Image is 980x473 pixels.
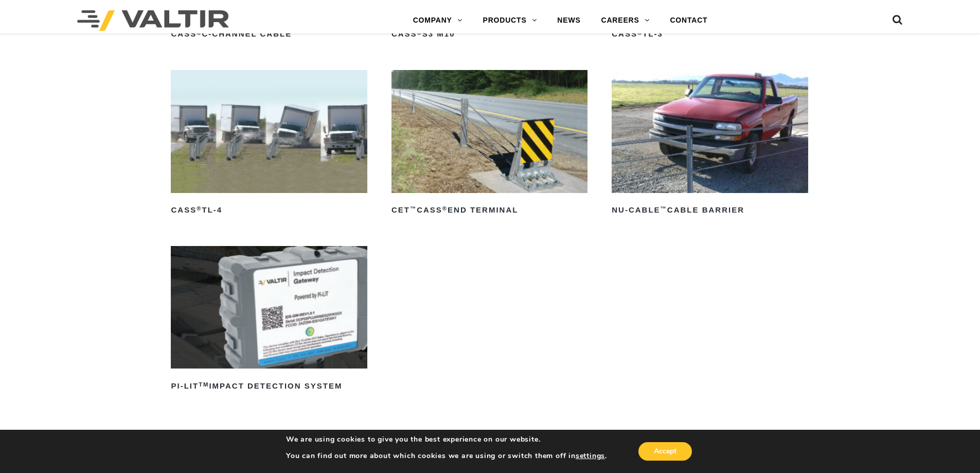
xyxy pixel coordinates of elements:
h2: CET CASS End Terminal [391,202,587,219]
sup: ® [637,30,643,36]
sup: ® [417,30,422,36]
a: NEWS [547,10,591,31]
a: PI-LITTMImpact Detection System [171,246,367,394]
button: Accept [638,442,692,461]
h2: CASS TL-4 [171,202,367,219]
sup: ® [197,205,202,212]
a: CONTACT [660,10,718,31]
sup: ® [442,205,448,212]
a: CASS®TL-4 [171,70,367,218]
h2: CASS C-Channel Cable [171,26,367,43]
a: CET™CASS®End Terminal [391,70,587,218]
a: COMPANY [403,10,473,31]
sup: ™ [410,205,417,212]
p: You can find out more about which cookies we are using or switch them off in . [286,451,607,461]
button: settings [576,451,605,461]
sup: ™ [661,205,667,212]
a: CAREERS [591,10,660,31]
img: Valtir [77,10,229,31]
h2: CASS S3 M10 [391,26,587,43]
a: NU-CABLE™Cable Barrier [612,70,808,218]
h2: NU-CABLE Cable Barrier [612,202,808,219]
h2: CASS TL-3 [612,26,808,43]
sup: ® [197,30,202,36]
a: PRODUCTS [473,10,547,31]
sup: TM [199,381,209,388]
p: We are using cookies to give you the best experience on our website. [286,435,607,444]
h2: PI-LIT Impact Detection System [171,378,367,394]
